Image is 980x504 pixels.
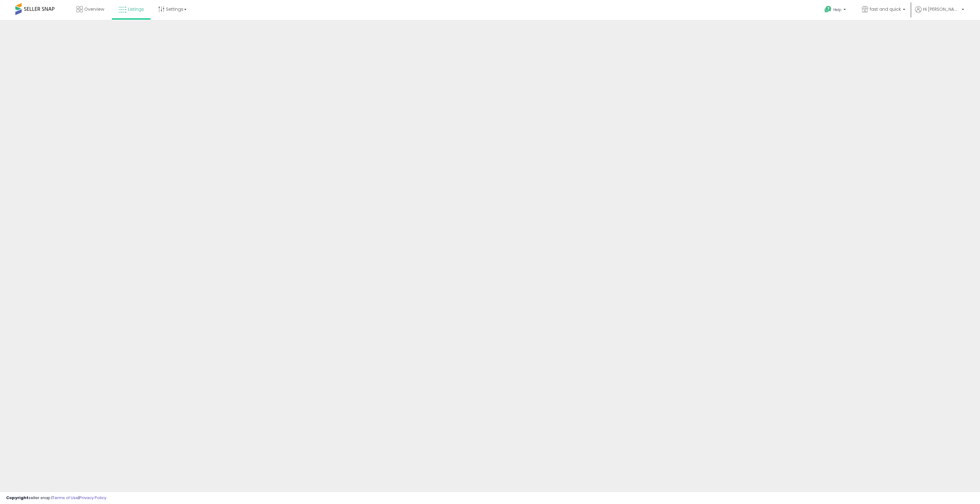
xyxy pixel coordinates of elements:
[833,7,842,12] span: Help
[923,6,960,12] span: Hi [PERSON_NAME]
[824,6,832,13] i: Get Help
[870,6,901,12] span: fast and quick
[915,6,964,20] a: Hi [PERSON_NAME]
[84,6,104,12] span: Overview
[820,1,852,20] a: Help
[128,6,144,12] span: Listings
